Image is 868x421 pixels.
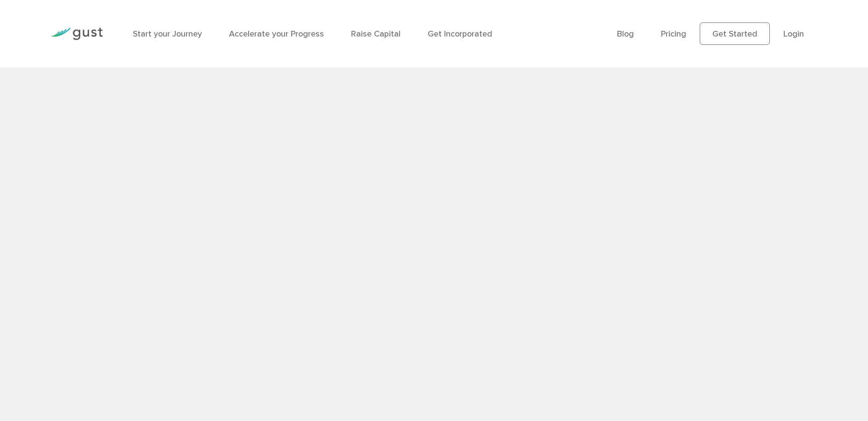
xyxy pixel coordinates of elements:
a: Start your Journey [133,29,202,39]
a: Accelerate your Progress [229,29,324,39]
a: Pricing [661,29,686,39]
a: Blog [617,29,634,39]
img: Gust Logo [50,28,103,40]
a: Get Incorporated [428,29,492,39]
a: Raise Capital [351,29,401,39]
a: Get Started [700,22,770,45]
a: Login [783,29,804,39]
